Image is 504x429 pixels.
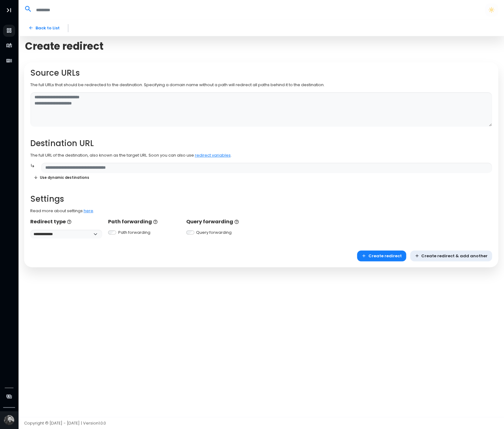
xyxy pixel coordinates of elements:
img: Avatar [4,415,14,425]
p: Redirect type [30,218,102,225]
h2: Source URLs [30,68,492,78]
button: Create redirect & add another [410,250,492,261]
p: Query forwarding [186,218,258,225]
span: Copyright © [DATE] - [DATE] | Version 1.0.0 [24,420,106,426]
label: Query forwarding [196,229,232,236]
p: Path forwarding [108,218,180,225]
a: here [84,208,93,214]
span: Create redirect [25,40,103,52]
button: Toggle Aside [3,4,15,16]
p: The full URL of the destination, also known as the target URL. Soon you can also use . [30,152,492,158]
a: redirect variables [195,152,231,158]
button: Create redirect [357,250,406,261]
h2: Settings [30,194,492,204]
a: Back to List [24,23,64,33]
h2: Destination URL [30,139,492,148]
label: Path forwarding [118,229,150,236]
p: The full URLs that should be redirected to the destination. Specifying a domain name without a pa... [30,82,492,88]
p: Read more about settings . [30,208,492,214]
button: Use dynamic destinations [30,173,93,182]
